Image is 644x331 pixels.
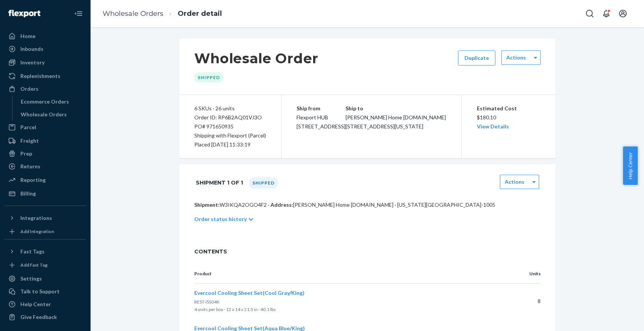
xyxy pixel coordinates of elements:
[194,72,223,82] div: Shipped
[20,248,45,255] div: Fast Tags
[506,54,526,61] label: Actions
[194,122,266,131] div: PO# 971650935
[194,140,266,149] div: Placed [DATE] 11:33:19
[5,227,86,236] a: Add Integration
[582,6,597,21] button: Open Search Box
[20,228,54,235] div: Add Integration
[271,201,293,208] span: Address:
[20,262,48,268] div: Add Fast Tag
[17,108,86,121] a: Wholesale Orders
[103,9,163,18] a: Wholesale Orders
[5,135,86,147] a: Freight
[297,104,346,113] p: Ship from
[20,300,51,308] div: Help Center
[509,270,541,277] p: Units
[477,123,509,130] a: View Details
[505,178,524,186] label: Actions
[20,72,60,80] div: Replenishments
[194,270,497,277] p: Product
[196,175,243,191] h1: Shipment 1 of 1
[194,299,220,305] span: REST-ISS04K
[194,289,304,297] button: Evercool Cooling Sheet Set(Cool Gray/King)
[20,214,52,222] div: Integrations
[5,148,86,160] a: Prep
[194,201,541,209] p: W3IKQA2OGO4F2 · [PERSON_NAME] Home [DOMAIN_NAME] · [US_STATE][GEOGRAPHIC_DATA]-1005
[194,306,497,313] p: 4 units per box · 12 x 14 x 21.5 in · 40.1 lbs
[194,131,266,140] p: Shipping with Flexport (Parcel)
[5,43,86,55] a: Inbounds
[20,163,40,170] div: Returns
[615,6,630,21] button: Open account menu
[17,96,86,108] a: Ecommerce Orders
[20,176,46,184] div: Reporting
[20,59,45,66] div: Inventory
[194,50,319,66] h1: Wholesale Order
[21,98,69,105] div: Ecommerce Orders
[20,45,43,53] div: Inbounds
[5,311,86,323] button: Give Feedback
[477,104,541,113] p: Estimated Cost
[249,177,278,189] div: Shipped
[5,298,86,310] a: Help Center
[20,32,35,40] div: Home
[5,246,86,258] button: Fast Tags
[20,85,38,93] div: Orders
[5,273,86,285] a: Settings
[97,3,228,25] ol: breadcrumbs
[5,30,86,42] a: Home
[458,50,495,66] button: Duplicate
[623,146,638,185] button: Help Center
[20,313,57,321] div: Give Feedback
[5,261,86,270] a: Add Fast Tag
[5,160,86,172] a: Returns
[5,121,86,133] a: Parcel
[346,104,446,113] p: Ship to
[5,212,86,224] button: Integrations
[194,104,266,113] div: 6 SKUs · 26 units
[194,290,304,296] span: Evercool Cooling Sheet Set(Cool Gray/King)
[346,114,446,130] span: [PERSON_NAME] Home [DOMAIN_NAME] [STREET_ADDRESS][US_STATE]
[5,70,86,82] a: Replenishments
[194,248,541,255] span: CONTENTS
[71,6,86,21] button: Close Navigation
[5,56,86,69] a: Inventory
[599,6,614,21] button: Open notifications
[5,285,86,297] a: Talk to Support
[21,111,67,118] div: Wholesale Orders
[194,215,247,223] p: Order status history
[8,10,40,17] img: Flexport logo
[20,275,42,282] div: Settings
[20,137,39,145] div: Freight
[5,188,86,200] a: Billing
[20,190,36,197] div: Billing
[477,104,541,131] div: $180.10
[509,297,541,305] p: 8
[194,113,266,122] div: Order ID: RP6B2AQ01VJ3O
[20,288,60,295] div: Talk to Support
[20,150,32,157] div: Prep
[297,114,346,130] span: Flexport HUB [STREET_ADDRESS]
[5,83,86,95] a: Orders
[20,124,36,131] div: Parcel
[178,9,222,18] a: Order detail
[194,201,220,208] span: Shipment:
[5,174,86,186] a: Reporting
